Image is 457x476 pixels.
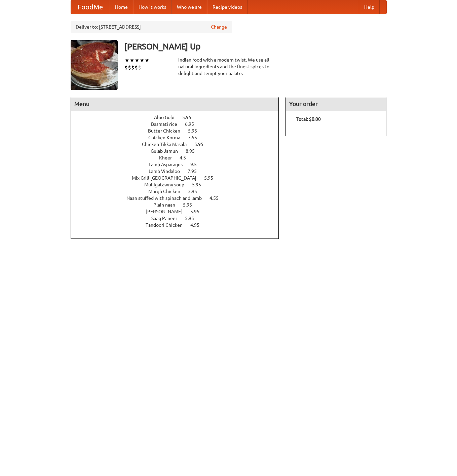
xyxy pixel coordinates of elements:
[126,195,231,201] a: Naan stuffed with spinach and lamb 4.55
[148,135,210,140] a: Chicken Korma 7.55
[124,64,128,71] li: $
[71,0,110,14] a: FoodMe
[149,169,209,174] a: Lamb Vindaloo 7.95
[151,148,207,154] a: Gulab Jamun 8.95
[204,175,220,181] span: 5.95
[151,216,184,221] span: Saag Paneer
[190,162,203,167] span: 9.5
[135,57,140,64] li: ★
[188,128,204,134] span: 5.95
[71,40,118,90] img: angular.jpg
[151,121,184,127] span: Basmati rice
[148,189,210,194] a: Murgh Chicken 3.95
[128,64,131,71] li: $
[149,162,209,167] a: Lamb Asparagus 9.5
[135,64,138,71] li: $
[194,142,210,147] span: 5.95
[144,182,191,187] span: Mulligatawny soup
[153,202,182,208] span: Plain naan
[183,202,199,208] span: 5.95
[151,216,206,221] a: Saag Paneer 5.95
[132,175,226,181] a: Mix Grill [GEOGRAPHIC_DATA] 5.95
[146,222,189,228] span: Tandoori Chicken
[149,169,187,174] span: Lamb Vindaloo
[126,195,208,201] span: Naan stuffed with spinach and lamb
[151,121,206,127] a: Basmati rice 6.95
[210,195,225,201] span: 4.55
[154,115,181,120] span: Aloo Gobi
[192,182,208,187] span: 5.95
[148,135,187,140] span: Chicken Korma
[146,209,212,214] a: [PERSON_NAME] 5.95
[131,64,135,71] li: $
[110,0,133,14] a: Home
[148,128,187,134] span: Butter Chicken
[190,209,206,214] span: 5.95
[145,57,150,64] li: ★
[124,57,129,64] li: ★
[144,182,214,187] a: Mulligatawny soup 5.95
[186,148,201,154] span: 8.95
[286,97,386,111] h4: Your order
[207,0,247,14] a: Recipe videos
[154,115,204,120] a: Aloo Gobi 5.95
[138,64,141,71] li: $
[133,0,172,14] a: How it works
[172,0,207,14] a: Who we are
[190,222,206,228] span: 4.95
[159,155,198,160] a: Kheer 4.5
[148,128,210,134] a: Butter Chicken 5.95
[71,97,279,111] h4: Menu
[211,24,227,30] a: Change
[180,155,193,160] span: 4.5
[185,216,201,221] span: 5.95
[188,169,203,174] span: 7.95
[148,189,187,194] span: Murgh Chicken
[142,142,216,147] a: Chicken Tikka Masala 5.95
[142,142,193,147] span: Chicken Tikka Masala
[188,135,204,140] span: 7.55
[296,116,321,122] b: Total: $0.00
[359,0,380,14] a: Help
[159,155,179,160] span: Kheer
[188,189,204,194] span: 3.95
[178,57,279,77] div: Indian food with a modern twist. We use all-natural ingredients and the finest spices to delight ...
[149,162,189,167] span: Lamb Asparagus
[124,40,387,53] h3: [PERSON_NAME] Up
[71,21,232,33] div: Deliver to: [STREET_ADDRESS]
[146,209,189,214] span: [PERSON_NAME]
[146,222,212,228] a: Tandoori Chicken 4.95
[185,121,201,127] span: 6.95
[182,115,198,120] span: 5.95
[132,175,203,181] span: Mix Grill [GEOGRAPHIC_DATA]
[129,57,135,64] li: ★
[153,202,204,208] a: Plain naan 5.95
[140,57,145,64] li: ★
[151,148,185,154] span: Gulab Jamun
